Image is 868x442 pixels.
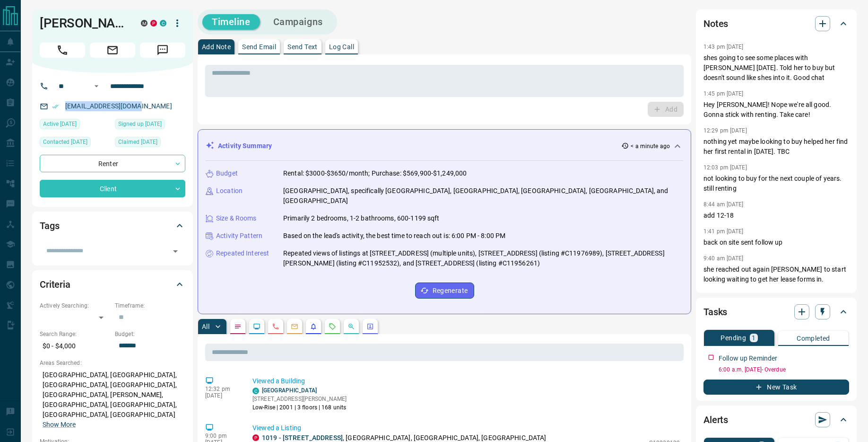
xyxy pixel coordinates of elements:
[216,248,269,258] p: Repeated Interest
[40,367,185,433] p: [GEOGRAPHIC_DATA], [GEOGRAPHIC_DATA], [GEOGRAPHIC_DATA], [GEOGRAPHIC_DATA], [GEOGRAPHIC_DATA], [P...
[262,387,317,394] a: [GEOGRAPHIC_DATA]
[160,20,166,27] div: condos.ca
[40,180,185,197] div: Client
[264,14,332,30] button: Campaigns
[719,365,849,374] p: 6:00 a.m. [DATE] - Overdue
[169,245,182,258] button: Open
[40,338,110,354] p: $0 - $4,000
[703,255,744,262] p: 9:40 am [DATE]
[40,137,110,150] div: Fri Aug 02 2024
[115,330,185,338] p: Budget:
[115,137,185,150] div: Mon Mar 09 2015
[118,119,162,129] span: Signed up [DATE]
[43,119,77,129] span: Active [DATE]
[703,137,849,157] p: nothing yet maybe looking to buy helped her find her first rental in [DATE]. TBC
[115,301,185,310] p: Timeframe:
[703,201,744,208] p: 8:44 am [DATE]
[252,395,347,403] p: [STREET_ADDRESS][PERSON_NAME]
[703,100,849,120] p: Hey [PERSON_NAME]! Nope we're all good. Gonna stick with renting. Take care!
[366,323,374,330] svg: Agent Actions
[40,301,110,310] p: Actively Searching:
[703,44,744,50] p: 1:43 pm [DATE]
[252,388,259,394] div: condos.ca
[703,238,849,248] p: back on site sent follow up
[703,211,849,221] p: add 12-18
[283,248,683,268] p: Repeated views of listings at [STREET_ADDRESS] (multiple units), [STREET_ADDRESS] (listing #C1197...
[719,354,777,363] p: Follow up Reminder
[703,304,727,319] h2: Tasks
[242,44,276,50] p: Send Email
[283,213,440,223] p: Primarily 2 bedrooms, 1-2 bathrooms, 600-1199 sqft
[52,103,59,110] svg: Email Verified
[40,359,185,367] p: Areas Searched:
[40,330,110,338] p: Search Range:
[703,228,744,235] p: 1:41 pm [DATE]
[202,44,231,50] p: Add Note
[283,186,683,206] p: [GEOGRAPHIC_DATA], specifically [GEOGRAPHIC_DATA], [GEOGRAPHIC_DATA], [GEOGRAPHIC_DATA], [GEOGRAP...
[703,53,849,83] p: shes going to see some places with [PERSON_NAME] [DATE]. Told her to buy but doesn't sound like s...
[703,301,849,323] div: Tasks
[252,423,680,433] p: Viewed a Listing
[253,323,260,330] svg: Lead Browsing Activity
[252,434,259,441] div: property.ca
[205,392,238,399] p: [DATE]
[703,412,728,427] h2: Alerts
[40,16,127,31] h1: [PERSON_NAME]
[140,43,185,58] span: Message
[216,213,257,223] p: Size & Rooms
[415,283,474,299] button: Regenerate
[347,323,355,330] svg: Opportunities
[287,44,318,50] p: Send Text
[150,20,157,27] div: property.ca
[703,174,849,194] p: not looking to buy for the next couple of years. still renting
[43,420,76,430] button: Show More
[115,119,185,132] div: Mon Mar 09 2015
[310,323,317,330] svg: Listing Alerts
[283,231,505,241] p: Based on the lead's activity, the best time to reach out is: 6:00 PM - 8:00 PM
[234,323,242,330] svg: Notes
[205,386,238,392] p: 12:32 pm
[283,168,467,178] p: Rental: $3000-$3650/month; Purchase: $569,900-$1,249,000
[216,186,243,196] p: Location
[216,231,262,241] p: Activity Pattern
[329,44,354,50] p: Log Call
[703,12,849,35] div: Notes
[703,380,849,395] button: New Task
[703,16,728,31] h2: Notes
[218,141,272,151] p: Activity Summary
[703,127,747,134] p: 12:29 pm [DATE]
[118,137,157,147] span: Claimed [DATE]
[703,265,849,284] p: she reached out again [PERSON_NAME] to start looking waiting to get her lease forms in.
[631,142,670,150] p: < a minute ago
[91,80,102,92] button: Open
[252,403,347,412] p: Low-Rise | 2001 | 3 floors | 168 units
[40,214,185,237] div: Tags
[703,90,744,97] p: 1:45 pm [DATE]
[703,164,747,171] p: 12:03 pm [DATE]
[272,323,279,330] svg: Calls
[205,433,238,439] p: 9:00 pm
[703,408,849,431] div: Alerts
[40,273,185,296] div: Criteria
[202,323,209,330] p: All
[720,335,746,341] p: Pending
[40,43,85,58] span: Call
[329,323,336,330] svg: Requests
[141,20,148,27] div: mrloft.ca
[206,137,683,155] div: Activity Summary< a minute ago
[216,168,238,178] p: Budget
[291,323,298,330] svg: Emails
[40,119,110,132] div: Thu Jul 10 2025
[797,335,830,342] p: Completed
[40,155,185,172] div: Renter
[43,137,87,147] span: Contacted [DATE]
[65,102,172,110] a: [EMAIL_ADDRESS][DOMAIN_NAME]
[40,277,70,292] h2: Criteria
[752,335,755,341] p: 1
[202,14,260,30] button: Timeline
[90,43,135,58] span: Email
[40,218,59,233] h2: Tags
[262,434,343,442] a: 1019 - [STREET_ADDRESS]
[252,376,680,386] p: Viewed a Building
